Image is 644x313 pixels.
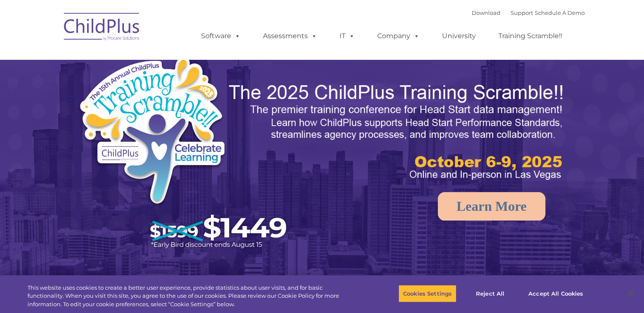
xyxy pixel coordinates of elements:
[524,285,588,302] button: Accept All Cookies
[621,284,640,303] button: Close
[472,9,585,16] font: |
[438,192,545,221] a: Learn More
[331,28,363,45] a: IT
[511,9,533,16] a: Support
[60,7,144,49] img: ChildPlus by Procare Solutions
[193,28,249,45] a: Software
[472,9,500,16] a: Download
[254,28,326,45] a: Assessments
[398,285,456,302] button: Cookies Settings
[28,284,354,309] div: This website uses cookies to create a better user experience, provide statistics about user visit...
[118,56,144,62] span: Last name
[535,9,585,16] a: Schedule A Demo
[490,28,571,45] a: Training Scramble!!
[369,28,428,45] a: Company
[118,91,154,97] span: Phone number
[464,285,517,302] button: Reject All
[434,28,484,45] a: University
